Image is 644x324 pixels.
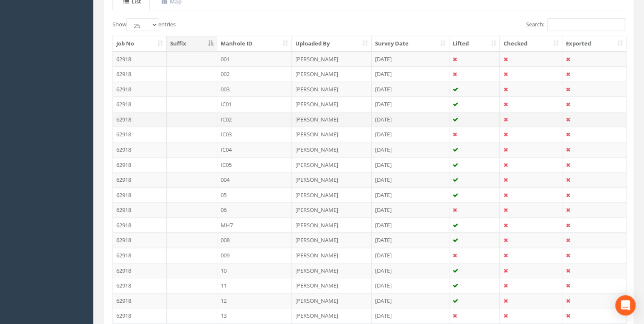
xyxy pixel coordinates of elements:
td: 62918 [113,142,167,157]
td: 06 [217,202,292,217]
td: [DATE] [372,112,449,127]
td: [PERSON_NAME] [292,278,372,293]
td: [PERSON_NAME] [292,263,372,278]
td: 62918 [113,263,167,278]
td: 62918 [113,112,167,127]
td: [PERSON_NAME] [292,293,372,308]
td: 62918 [113,202,167,217]
td: 62918 [113,127,167,142]
td: 62918 [113,51,167,67]
div: Open Intercom Messenger [615,295,636,316]
td: 62918 [113,96,167,112]
td: 002 [217,66,292,82]
td: [PERSON_NAME] [292,82,372,97]
td: [DATE] [372,308,449,323]
td: IC05 [217,157,292,172]
th: Suffix: activate to sort column descending [167,36,217,51]
input: Search: [547,18,625,31]
td: [PERSON_NAME] [292,96,372,112]
td: [PERSON_NAME] [292,187,372,203]
th: Checked: activate to sort column ascending [500,36,562,51]
td: [DATE] [372,232,449,248]
th: Manhole ID: activate to sort column ascending [217,36,292,51]
td: IC01 [217,96,292,112]
td: [PERSON_NAME] [292,172,372,187]
td: [DATE] [372,127,449,142]
td: [DATE] [372,172,449,187]
td: IC02 [217,112,292,127]
td: 62918 [113,157,167,172]
td: [PERSON_NAME] [292,142,372,157]
td: 004 [217,172,292,187]
td: 62918 [113,232,167,248]
td: [DATE] [372,96,449,112]
th: Lifted: activate to sort column ascending [449,36,500,51]
td: [PERSON_NAME] [292,51,372,67]
th: Uploaded By: activate to sort column ascending [292,36,372,51]
td: [DATE] [372,248,449,263]
td: [DATE] [372,278,449,293]
label: Search: [526,18,625,31]
td: IC04 [217,142,292,157]
td: 001 [217,51,292,67]
td: [PERSON_NAME] [292,217,372,233]
td: [DATE] [372,293,449,308]
td: [DATE] [372,263,449,278]
td: 05 [217,187,292,203]
td: 11 [217,278,292,293]
td: 12 [217,293,292,308]
td: 13 [217,308,292,323]
td: [PERSON_NAME] [292,112,372,127]
td: [DATE] [372,217,449,233]
td: [DATE] [372,202,449,217]
th: Job No: activate to sort column ascending [113,36,167,51]
td: 62918 [113,278,167,293]
td: 62918 [113,217,167,233]
td: [PERSON_NAME] [292,157,372,172]
td: 009 [217,248,292,263]
td: [DATE] [372,142,449,157]
label: Show entries [112,18,176,31]
td: 62918 [113,293,167,308]
td: 62918 [113,248,167,263]
td: [PERSON_NAME] [292,202,372,217]
th: Survey Date: activate to sort column ascending [372,36,449,51]
td: 62918 [113,172,167,187]
td: [DATE] [372,157,449,172]
select: Showentries [126,18,158,31]
td: [PERSON_NAME] [292,248,372,263]
td: IC03 [217,127,292,142]
td: 62918 [113,66,167,82]
th: Exported: activate to sort column ascending [562,36,626,51]
td: [DATE] [372,51,449,67]
td: [DATE] [372,82,449,97]
td: 10 [217,263,292,278]
td: [PERSON_NAME] [292,127,372,142]
td: 62918 [113,82,167,97]
td: 62918 [113,308,167,323]
td: [PERSON_NAME] [292,232,372,248]
td: 62918 [113,187,167,203]
td: 008 [217,232,292,248]
td: [DATE] [372,66,449,82]
td: MH7 [217,217,292,233]
td: [DATE] [372,187,449,203]
td: [PERSON_NAME] [292,66,372,82]
td: [PERSON_NAME] [292,308,372,323]
td: 003 [217,82,292,97]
